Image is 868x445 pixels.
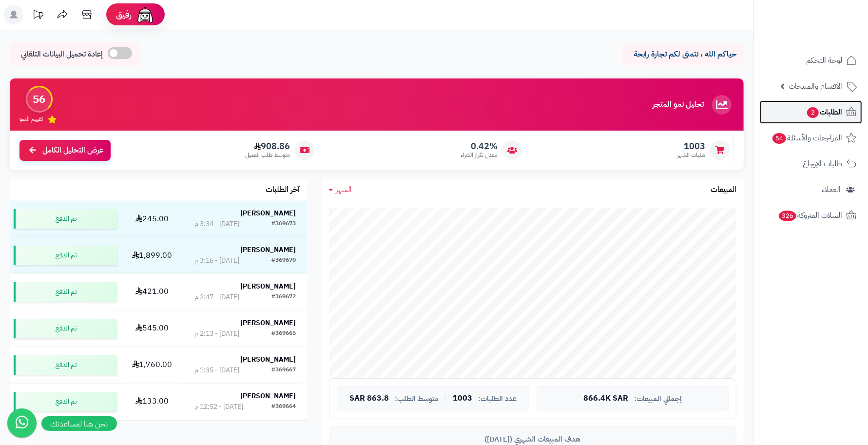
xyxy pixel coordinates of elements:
[271,329,296,339] div: #369665
[14,392,117,411] div: تم الدفع
[478,395,517,403] span: عدد الطلبات:
[194,402,243,412] div: [DATE] - 12:52 م
[240,318,296,328] strong: [PERSON_NAME]
[14,282,117,302] div: تم الدفع
[711,186,736,194] h3: المبيعات
[395,395,439,403] span: متوسط الطلب:
[349,394,389,403] span: 863.8 SAR
[135,5,155,24] img: ai-face.png
[806,54,842,67] span: لوحة التحكم
[629,49,736,60] p: حياكم الله ، نتمنى لكم تجارة رابحة
[271,402,296,412] div: #369664
[121,310,183,347] td: 545.00
[677,141,705,152] span: 1003
[194,292,239,302] div: [DATE] - 2:47 م
[240,354,296,365] strong: [PERSON_NAME]
[807,107,819,118] span: 2
[116,9,132,20] span: رفيق
[583,394,628,403] span: 866.4K SAR
[240,245,296,255] strong: [PERSON_NAME]
[329,184,352,195] a: الشهر
[271,256,296,266] div: #369670
[194,329,239,339] div: [DATE] - 2:13 م
[453,394,472,403] span: 1003
[19,140,111,161] a: عرض التحليل الكامل
[271,292,296,302] div: #369672
[653,100,704,109] h3: تحليل نمو المتجر
[336,184,352,195] span: الشهر
[194,256,239,266] div: [DATE] - 3:16 م
[21,49,103,60] span: إعادة تحميل البيانات التلقائي
[806,105,842,119] span: الطلبات
[760,204,862,227] a: السلات المتروكة326
[14,355,117,375] div: تم الدفع
[194,219,239,229] div: [DATE] - 3:34 م
[461,141,498,152] span: 0.42%
[461,151,498,159] span: معدل تكرار الشراء
[121,237,183,273] td: 1,899.00
[266,186,300,194] h3: آخر الطلبات
[772,133,786,144] span: 54
[778,209,842,222] span: السلات المتروكة
[240,391,296,401] strong: [PERSON_NAME]
[42,145,103,156] span: عرض التحليل الكامل
[760,100,862,124] a: الطلبات2
[121,274,183,310] td: 421.00
[760,178,862,201] a: العملاء
[240,281,296,291] strong: [PERSON_NAME]
[14,246,117,265] div: تم الدفع
[803,157,842,171] span: طلبات الإرجاع
[245,141,290,152] span: 908.86
[444,395,447,402] span: |
[822,183,841,196] span: العملاء
[271,219,296,229] div: #369673
[14,209,117,229] div: تم الدفع
[772,131,842,145] span: المراجعات والأسئلة
[337,434,729,445] div: هدف المبيعات الشهري ([DATE])
[634,395,682,403] span: إجمالي المبيعات:
[677,151,705,159] span: طلبات الشهر
[245,151,290,159] span: متوسط طلب العميل
[14,319,117,338] div: تم الدفع
[789,79,842,93] span: الأقسام والمنتجات
[271,366,296,375] div: #369667
[802,24,859,44] img: logo-2.png
[19,115,43,123] span: تقييم النمو
[26,5,50,27] a: تحديثات المنصة
[194,366,239,375] div: [DATE] - 1:35 م
[760,152,862,175] a: طلبات الإرجاع
[121,384,183,420] td: 133.00
[121,347,183,383] td: 1,760.00
[760,126,862,150] a: المراجعات والأسئلة54
[779,211,797,221] span: 326
[121,201,183,237] td: 245.00
[240,208,296,218] strong: [PERSON_NAME]
[760,49,862,72] a: لوحة التحكم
